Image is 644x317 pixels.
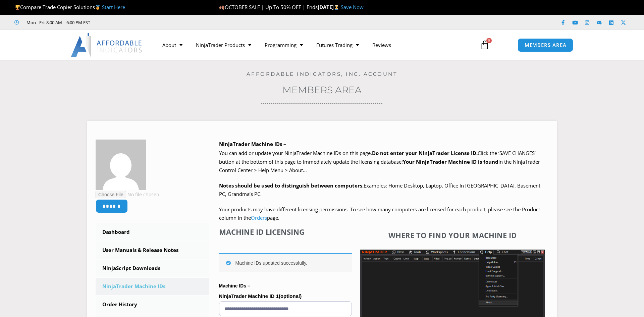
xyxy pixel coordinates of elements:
[310,37,366,53] a: Futures Trading
[219,253,352,272] div: Machine IDs updated successfully.
[219,283,250,288] strong: Machine IDs –
[366,37,398,53] a: Reviews
[403,158,498,165] strong: Your NinjaTrader Machine ID is found
[518,38,574,52] a: MEMBERS AREA
[486,38,492,43] span: 0
[102,4,125,10] a: Start Here
[156,37,189,53] a: About
[96,223,209,241] a: Dashboard
[96,260,209,277] a: NinjaScript Downloads
[96,140,146,190] img: cf55e1fa9670b160a956a0ada63d4c31f76c3dbebd84ba045470f70bbf9ae30a
[189,37,258,53] a: NinjaTrader Products
[15,5,20,10] img: 🏆
[219,150,540,173] span: Click the ‘SAVE CHANGES’ button at the bottom of this page to immediately update the licensing da...
[318,4,341,10] strong: [DATE]
[219,141,286,147] b: NinjaTrader Machine IDs –
[219,5,224,10] img: 🍂
[219,291,352,301] label: NinjaTrader Machine ID 1
[219,182,364,189] strong: Notes should be used to distinguish between computers.
[525,43,567,48] span: MEMBERS AREA
[279,293,302,299] span: (optional)
[14,4,125,10] span: Compare Trade Copier Solutions
[96,242,209,259] a: User Manuals & Release Notes
[470,35,499,55] a: 0
[96,278,209,295] a: NinjaTrader Machine IDs
[71,33,143,57] img: LogoAI | Affordable Indicators – NinjaTrader
[372,150,478,156] b: Do not enter your NinjaTrader License ID.
[258,37,310,53] a: Programming
[156,37,472,53] nav: Menu
[334,5,339,10] img: ⌛
[219,4,318,10] span: OCTOBER SALE | Up To 50% OFF | Ends
[100,19,200,26] iframe: Customer reviews powered by Trustpilot
[247,71,398,77] a: Affordable Indicators, Inc. Account
[251,214,267,221] a: Orders
[219,227,352,236] h4: Machine ID Licensing
[96,296,209,313] a: Order History
[282,84,362,96] a: Members Area
[95,5,100,10] img: 🥇
[219,182,540,198] span: Examples: Home Desktop, Laptop, Office In [GEOGRAPHIC_DATA], Basement PC, Grandma’s PC.
[25,18,90,27] span: Mon - Fri: 8:00 AM – 6:00 PM EST
[360,231,545,240] h4: Where to find your Machine ID
[219,150,372,156] span: You can add or update your NinjaTrader Machine IDs on this page.
[219,206,540,221] span: Your products may have different licensing permissions. To see how many computers are licensed fo...
[341,4,364,10] a: Save Now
